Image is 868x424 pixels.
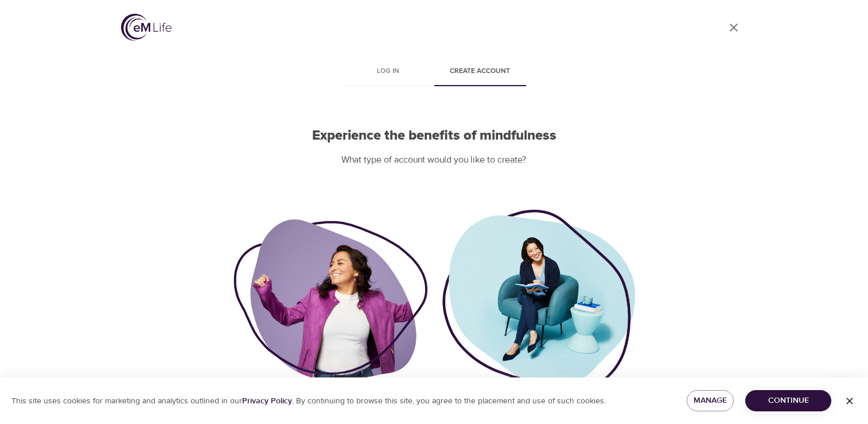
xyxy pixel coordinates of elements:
[233,128,635,144] h2: Experience the benefits of mindfulness
[696,394,725,408] span: Manage
[242,396,292,406] a: Privacy Policy
[441,65,519,78] span: Create account
[754,394,822,408] span: Continue
[349,65,427,78] span: Log in
[687,390,734,411] button: Manage
[233,153,635,167] p: What type of account would you like to create?
[720,14,748,41] a: close
[745,390,831,411] button: Continue
[121,14,172,41] img: logo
